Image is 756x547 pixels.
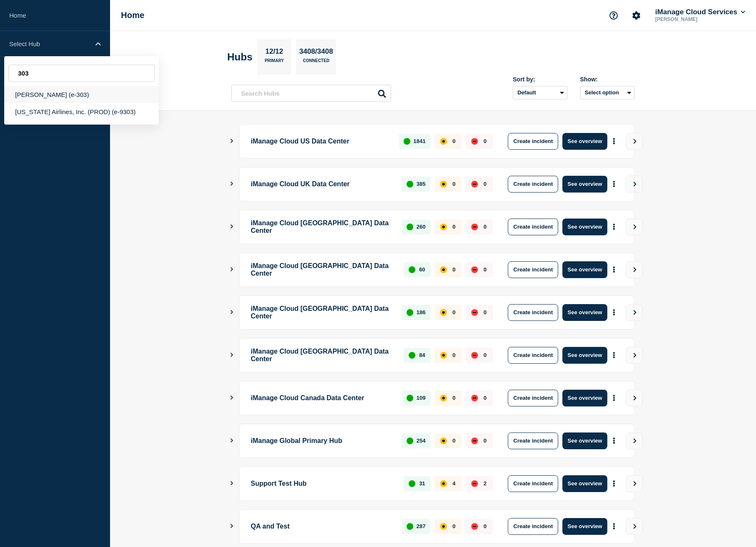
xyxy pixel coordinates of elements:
[508,219,558,235] button: Create incident
[562,133,607,150] button: See overview
[483,224,486,230] p: 0
[407,438,413,444] div: up
[417,395,426,401] p: 109
[230,523,234,529] button: Show Connected Hubs
[251,261,394,278] p: iManage Cloud [GEOGRAPHIC_DATA] Data Center
[417,181,426,187] p: 385
[407,523,413,530] div: up
[231,85,391,102] input: Search Hubs
[251,432,392,449] p: iManage Global Primary Hub
[409,352,415,359] div: up
[417,523,426,529] p: 287
[483,395,486,401] p: 0
[230,352,234,358] button: Show Connected Hubs
[513,86,567,99] select: Sort by
[471,224,478,230] div: down
[404,138,410,145] div: up
[562,304,607,321] button: See overview
[452,395,455,401] p: 0
[251,390,392,406] p: iManage Cloud Canada Data Center
[562,219,607,235] button: See overview
[562,347,607,364] button: See overview
[471,138,478,145] div: down
[440,266,447,273] div: affected
[626,304,643,321] button: View
[562,518,607,535] button: See overview
[483,138,486,144] p: 0
[440,480,447,487] div: affected
[562,176,607,193] button: See overview
[627,7,645,24] button: Account settings
[440,138,447,145] div: affected
[626,518,643,535] button: View
[626,390,643,406] button: View
[508,390,558,406] button: Create incident
[609,347,619,363] button: More actions
[265,58,284,67] p: Primary
[452,352,455,358] p: 0
[508,432,558,449] button: Create incident
[230,138,234,144] button: Show Connected Hubs
[609,305,619,320] button: More actions
[471,438,478,444] div: down
[419,266,425,273] p: 60
[513,76,567,83] div: Sort by:
[562,432,607,449] button: See overview
[654,16,741,22] p: [PERSON_NAME]
[626,261,643,278] button: View
[471,395,478,401] div: down
[609,518,619,534] button: More actions
[230,181,234,187] button: Show Connected Hubs
[626,176,643,193] button: View
[452,224,455,230] p: 0
[440,181,447,188] div: affected
[230,438,234,444] button: Show Connected Hubs
[230,224,234,230] button: Show Connected Hubs
[609,390,619,406] button: More actions
[609,219,619,234] button: More actions
[626,133,643,150] button: View
[9,40,90,47] p: Select Hub
[230,309,234,315] button: Show Connected Hubs
[562,475,607,492] button: See overview
[609,133,619,149] button: More actions
[452,523,455,529] p: 0
[440,224,447,230] div: affected
[407,395,413,401] div: up
[471,181,478,188] div: down
[407,309,413,316] div: up
[483,309,486,315] p: 0
[417,224,426,230] p: 260
[419,352,425,358] p: 84
[121,10,144,20] h1: Home
[562,261,607,278] button: See overview
[471,352,478,359] div: down
[452,309,455,315] p: 0
[471,309,478,316] div: down
[609,476,619,491] button: More actions
[508,347,558,364] button: Create incident
[483,181,486,187] p: 0
[508,304,558,321] button: Create incident
[471,266,478,273] div: down
[409,480,415,487] div: up
[609,433,619,448] button: More actions
[419,480,425,487] p: 31
[440,309,447,316] div: affected
[605,7,622,24] button: Support
[508,518,558,535] button: Create incident
[483,480,486,487] p: 2
[407,181,413,188] div: up
[508,261,558,278] button: Create incident
[417,309,426,315] p: 186
[626,219,643,235] button: View
[251,518,392,535] p: QA and Test
[626,432,643,449] button: View
[609,176,619,192] button: More actions
[4,86,159,103] div: [PERSON_NAME] (e-303)
[609,262,619,277] button: More actions
[452,438,455,444] p: 0
[227,51,252,63] h2: Hubs
[580,86,635,99] button: Select option
[562,390,607,406] button: See overview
